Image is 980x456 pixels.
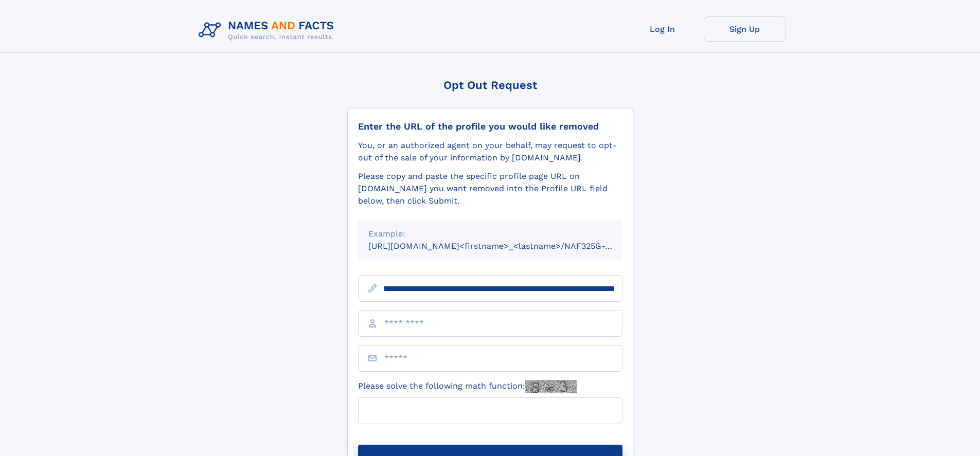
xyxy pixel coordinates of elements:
[358,170,622,207] div: Please copy and paste the specific profile page URL on [DOMAIN_NAME] you want removed into the Pr...
[358,380,577,393] label: Please solve the following math function:
[368,241,642,251] small: [URL][DOMAIN_NAME]<firstname>_<lastname>/NAF325G-xxxxxxxx
[368,228,612,240] div: Example:
[621,16,704,42] a: Log In
[358,121,622,132] div: Enter the URL of the profile you would like removed
[358,139,622,164] div: You, or an authorized agent on your behalf, may request to opt-out of the sale of your informatio...
[347,79,633,92] div: Opt Out Request
[194,16,343,44] img: Logo Names and Facts
[704,16,786,42] a: Sign Up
